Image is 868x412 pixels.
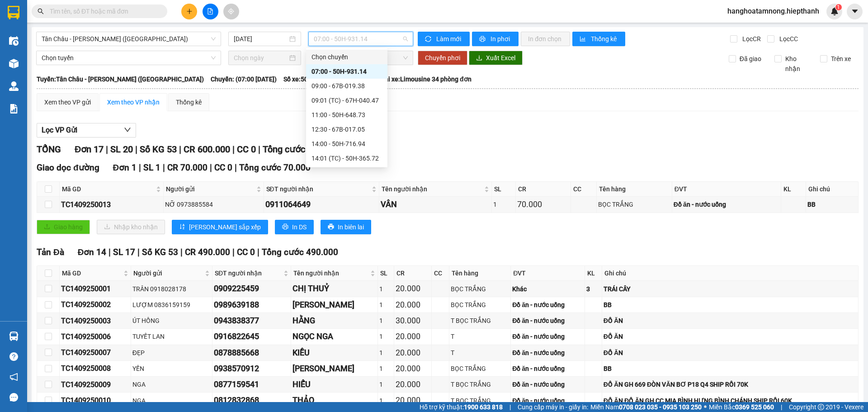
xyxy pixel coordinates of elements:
div: YẾN [132,364,211,374]
span: | [232,247,235,257]
span: | [108,247,111,257]
div: 1 [493,199,514,209]
span: Số xe: 50H-931.14 [283,74,335,84]
div: VÂN [381,198,490,211]
div: NGA [132,396,211,406]
div: LƯỢM 0836159159 [132,300,211,310]
span: CC 0 [237,247,255,257]
button: caret-down [847,4,863,19]
div: 30.000 [396,314,430,327]
img: warehouse-icon [9,36,19,46]
td: KIỀU [291,345,378,361]
td: 0812832868 [212,393,291,408]
span: In biên lai [338,222,364,232]
span: message [9,393,18,402]
span: CR 600.000 [184,144,230,155]
div: NỠ 0973885584 [165,199,262,209]
span: 07:00 - 50H-931.14 [314,32,408,46]
div: ÚT HỒNG [132,316,211,326]
span: | [139,162,141,173]
td: TC1409250006 [60,329,131,345]
div: Đồ ăn - nước uống [512,396,583,406]
div: TC1409250010 [61,395,129,406]
img: warehouse-icon [9,81,19,91]
span: Kho nhận [782,54,813,74]
div: 1 [379,396,392,406]
span: SL 17 [113,247,135,257]
td: TC1409250003 [60,313,131,329]
span: Số KG 53 [142,247,178,257]
img: solution-icon [9,104,19,114]
b: [DOMAIN_NAME] [121,7,218,22]
div: Chọn chuyến [311,52,382,62]
div: NGA [132,379,211,389]
span: Làm mới [436,34,462,44]
span: Tổng cước 600.000 [263,144,340,155]
td: 0877159541 [212,377,291,393]
span: Mã GD [62,268,122,278]
button: printerIn phơi [472,32,519,46]
td: TC1409250013 [60,197,164,213]
th: CC [432,266,449,281]
div: 0989639188 [214,298,289,311]
div: BỌC TRẮNG [451,364,509,374]
div: 0877159541 [214,378,289,391]
div: Thống kê [176,97,202,107]
span: printer [328,223,334,231]
button: plus [181,4,197,19]
div: 0878885668 [214,346,289,359]
td: 0989639188 [212,297,291,313]
span: Số KG 53 [140,144,177,155]
button: downloadNhập kho nhận [97,220,165,234]
div: T [451,348,509,358]
span: | [258,144,260,155]
div: BỌC TRẮNG [451,284,509,294]
span: TỔNG [37,144,61,155]
span: CC 0 [214,162,232,173]
td: 0909225459 [212,281,291,297]
button: bar-chartThống kê [572,32,625,46]
span: bar-chart [580,36,587,43]
div: TRÂN 0918028178 [132,284,211,294]
div: ĐỒ ĂN [604,331,857,341]
span: | [235,162,237,173]
td: THẢO [291,393,378,408]
b: Tuyến: Tân Châu - [PERSON_NAME] ([GEOGRAPHIC_DATA]) [37,76,204,83]
div: THẢO [292,394,376,407]
img: warehouse-icon [9,59,19,68]
div: Đồ ăn - nước uống [512,331,583,341]
div: NGỌC NGA [292,330,376,343]
span: Cung cấp máy in - giấy in: [518,402,588,412]
div: Đồ ăn - nước uống [512,300,583,310]
td: TC1409250009 [60,377,131,393]
td: 0943838377 [212,313,291,329]
span: Tên người nhận [293,268,368,278]
sup: 1 [835,4,842,10]
span: In phơi [491,34,511,44]
span: printer [282,223,288,231]
div: BB [604,364,857,374]
div: T BỌC TRẮNG [451,379,509,389]
span: Lọc VP Gửi [42,124,77,136]
span: Tân Châu - Hồ Chí Minh (Giường) [42,32,216,46]
span: Tản Đà [37,247,64,257]
span: download [476,55,482,62]
span: 1 [837,4,840,10]
th: CR [394,266,432,281]
span: | [509,402,511,412]
span: SL 1 [143,162,160,173]
span: question-circle [9,352,18,361]
div: HẰNG [292,314,376,327]
div: Đồ ăn - nước uống [512,316,583,326]
div: 0938570912 [214,362,289,375]
span: | [179,144,181,155]
td: TC1409250001 [60,281,131,297]
h2: VP Nhận: Tản Đà [47,65,218,122]
div: HIẾU [292,378,376,391]
div: 11:00 - 50H-648.73 [311,110,382,120]
strong: 0708 023 035 - 0935 103 250 [619,403,702,411]
div: 09:01 (TC) - 67H-040.47 [311,95,382,105]
td: TC1409250008 [60,361,131,377]
td: CHỊ THUỶ [291,281,378,297]
div: 1 [379,300,392,310]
